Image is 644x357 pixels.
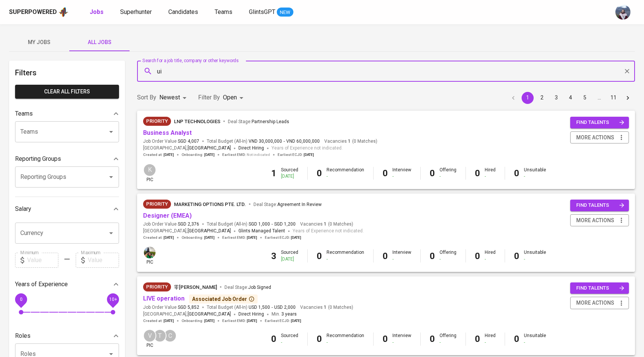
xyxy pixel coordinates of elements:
div: - [440,173,456,180]
span: SGD 2,376 [178,221,199,227]
div: pic [143,329,156,349]
div: C [163,329,177,342]
span: Earliest ECJD : [278,152,314,157]
span: [GEOGRAPHIC_DATA] , [143,145,231,152]
div: - [524,339,546,346]
span: Agreement In Review [277,202,322,207]
span: Job Order Value [143,304,199,311]
span: MARKETING OPTIONS PTE. LTD. [174,201,246,207]
span: USD 2,000 [274,304,296,311]
span: SGD 4,007 [178,138,199,145]
span: Deal Stage : [253,202,322,207]
div: - [327,339,364,346]
span: Job Signed [248,285,271,290]
span: Clear All filters [21,87,113,96]
span: Created at : [143,152,174,157]
span: Direct Hiring [238,145,264,151]
span: [DATE] [163,152,174,157]
button: Go to page 2 [536,92,548,104]
span: [DATE] [204,318,215,323]
span: 1 [323,304,327,311]
span: [GEOGRAPHIC_DATA] [188,311,231,318]
input: Value [27,253,58,268]
a: Teams [215,8,234,17]
div: Recommendation [327,249,364,262]
span: Open [223,94,237,101]
button: find talents [570,117,629,128]
a: Superhunter [120,8,153,17]
span: [DATE] [204,235,215,240]
span: [DATE] [163,235,174,240]
div: Salary [15,201,119,217]
span: more actions [576,298,614,308]
span: 1 [323,221,327,227]
div: [DATE] [281,256,298,262]
span: Priority [143,200,171,208]
span: GlintsGPT [249,8,275,15]
div: Unsuitable [524,167,546,180]
div: Newest [159,91,189,105]
div: - [485,256,496,262]
b: 0 [383,168,388,178]
div: - [392,256,411,262]
button: more actions [570,131,629,144]
button: find talents [570,200,629,211]
nav: pagination navigation [506,92,635,104]
button: Go to page 4 [565,92,577,104]
b: 0 [475,168,480,178]
img: christine.raharja@glints.com [615,5,630,20]
div: Unsuitable [524,249,546,262]
span: Total Budget (All-In) [207,304,296,311]
span: Created at : [143,318,174,323]
b: 0 [475,251,480,261]
span: Earliest EMD : [222,318,257,323]
span: Earliest EMD : [222,152,270,157]
b: Jobs [90,8,104,15]
div: V [143,329,156,342]
p: Newest [159,93,180,102]
div: Superpowered [9,8,57,17]
span: more actions [576,216,614,225]
div: Hired [485,249,496,262]
b: 0 [317,251,322,261]
div: Offering [440,333,456,345]
img: eva@glints.com [144,247,156,258]
span: Deal Stage : [224,285,271,290]
span: SGD 1,000 [249,221,270,227]
button: more actions [570,214,629,227]
b: 0 [430,168,435,178]
span: Glints Managed Talent [238,228,285,233]
span: Superhunter [120,8,152,15]
div: Unsuitable [524,333,546,345]
img: app logo [58,6,69,18]
b: 0 [430,251,435,261]
span: Vacancies ( 0 Matches ) [324,138,377,145]
div: pic [143,246,156,265]
div: New Job received from Demand Team [143,282,171,291]
a: LIVE operation [143,295,185,302]
button: more actions [570,297,629,309]
span: VND 60,000,000 [286,138,320,145]
button: Open [106,127,116,137]
button: Go to page 5 [579,92,591,104]
span: [GEOGRAPHIC_DATA] , [143,311,231,318]
span: Total Budget (All-In) [207,221,296,227]
span: [GEOGRAPHIC_DATA] [188,145,231,152]
span: 1 [347,138,351,145]
div: Interview [392,167,411,180]
p: Filter By [198,93,220,102]
span: Teams [215,8,232,15]
span: SGD 5,852 [178,304,199,311]
button: Go to next page [622,92,634,104]
div: - [440,256,456,262]
div: T [153,329,166,342]
div: Roles [15,328,119,343]
span: Min. [272,311,297,317]
button: find talents [570,282,629,294]
p: Salary [15,204,31,214]
span: [DATE] [247,318,257,323]
b: 0 [514,168,519,178]
span: - [272,304,273,311]
div: Years of Experience [15,277,119,292]
div: [DATE] [281,173,298,180]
